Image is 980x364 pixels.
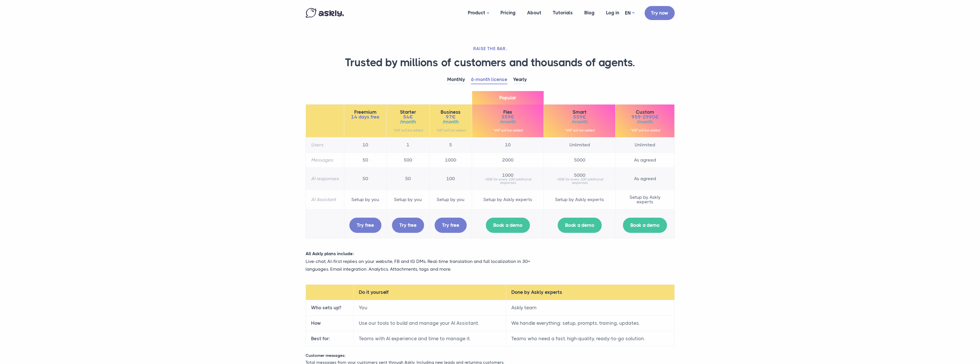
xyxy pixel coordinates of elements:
a: Try free [435,218,467,233]
a: EN [625,9,634,17]
td: Setup by Askly experts [615,190,674,209]
td: Askly team [506,300,674,316]
img: Askly [306,8,344,18]
td: 50 [387,168,429,190]
th: How [306,316,353,331]
span: /month [477,119,538,124]
a: Monthly [447,75,465,84]
td: Use our tools to build and manage your AI Assistant. [353,316,506,331]
small: *VAT will be added [477,129,538,132]
td: Setup by Askly experts [472,190,544,209]
td: Unlimited [544,137,615,152]
td: Setup by you [387,190,429,209]
a: About [521,2,547,24]
td: 50 [344,168,387,190]
h2: RAISE THE BAR. [306,46,675,52]
a: Book a demo [558,218,602,233]
td: Teams who need a fast, high-quality, ready-to-go solution. [506,331,674,347]
span: 54€ [392,115,424,119]
span: Starter [392,110,424,115]
a: Pricing [495,2,521,24]
span: /month [621,119,669,124]
span: 1000 [477,173,538,178]
span: /month [435,119,467,124]
p: Live-chat, AI-first replies on your website, FB and IG DMs. Real-time translation and full locali... [306,257,549,273]
a: Book a demo [486,218,530,233]
span: 97€ [435,115,467,119]
td: As agreed [615,152,674,168]
small: +50€ for every 100 additional responses [477,178,538,184]
strong: Customer messages: [306,353,345,358]
td: Teams with AI experience and time to manage it. [353,331,506,347]
span: 559€ [549,115,610,119]
small: *VAT will be added [549,129,610,132]
span: Freemium [349,110,381,115]
span: /month [549,119,610,124]
th: Best for: [306,331,353,347]
small: *VAT will be added [392,129,424,132]
td: 10 [472,137,544,152]
small: *VAT will be added [621,129,669,132]
span: Custom [621,110,669,115]
td: Unlimited [615,137,674,152]
td: 1000 [429,152,472,168]
a: Try now [645,6,675,20]
span: Popular [472,91,544,105]
a: Try free [392,218,424,233]
a: Blog [579,2,600,24]
th: Done by Askly experts [506,285,674,300]
span: As agreed [621,176,669,181]
td: 2000 [472,152,544,168]
td: Setup by Askly experts [544,190,615,209]
span: 959-2990€ [621,115,669,119]
td: Setup by you [429,190,472,209]
h1: Trusted by millions of customers and thousands of agents. [306,56,675,70]
td: 50 [344,152,387,168]
th: AI responses [306,168,344,190]
td: 5000 [544,152,615,168]
td: 5 [429,137,472,152]
small: *VAT will be added [435,129,467,132]
td: You [353,300,506,316]
a: Book a demo [623,218,667,233]
span: /month [392,119,424,124]
a: Log in [600,2,625,24]
td: 100 [429,168,472,190]
small: +50€ for every 100 additional responses [549,178,610,184]
td: 500 [387,152,429,168]
td: 1 [387,137,429,152]
span: Business [435,110,467,115]
span: 5000 [549,173,610,178]
th: Do it yourself [353,285,506,300]
span: 14 days free [349,115,381,119]
th: Who sets up? [306,300,353,316]
td: 10 [344,137,387,152]
strong: All Askly plans include: [306,251,354,256]
a: Yearly [513,75,527,84]
th: Messages [306,152,344,168]
td: Setup by you [344,190,387,209]
span: Smart [549,110,610,115]
a: Tutorials [547,2,579,24]
td: We handle everything: setup, prompts, training, updates. [506,316,674,331]
a: Product [462,2,495,24]
th: AI Assistant [306,190,344,209]
a: Try free [349,218,381,233]
th: Users [306,137,344,152]
a: 6-month license [471,75,507,84]
span: 359€ [477,115,538,119]
span: Flex [477,110,538,115]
